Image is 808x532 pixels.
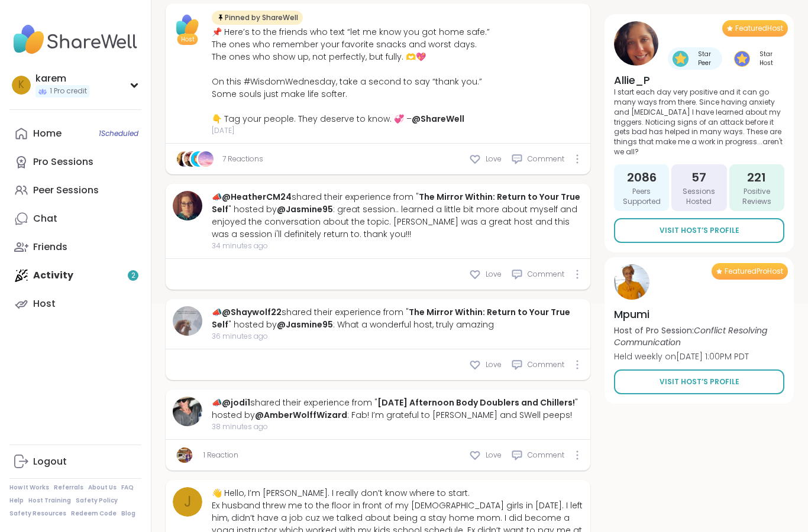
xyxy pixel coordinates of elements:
a: 1 Reaction [203,450,238,460]
a: @Jasmine95 [277,203,333,215]
img: ShareWell Nav Logo [9,19,141,60]
a: Safety Resources [9,510,66,518]
p: I start each day very positive and it can go many ways from there. Since having anxiety and [MEDI... [614,87,784,157]
div: 📌 Here’s to the friends who text “let me know you got home safe.” The ones who remember your favo... [212,26,490,125]
a: Host [9,290,141,318]
div: 📣 shared their experience from " " hosted by : great session.. learned a little bit more about my... [212,191,583,241]
i: Conflict Resolving Communication [614,325,767,348]
a: @ShareWell [412,113,464,125]
img: Allie_P [614,21,658,66]
span: Love [486,359,502,370]
div: Peer Sessions [33,184,99,197]
img: Mpumi [614,264,649,300]
p: Held weekly on [DATE] 1:00PM PDT [614,351,784,362]
a: @AmberWolffWizard [255,409,347,421]
img: jodi1 [173,397,202,426]
div: 📣 shared their experience from " " hosted by : Fab! I’m grateful to [PERSON_NAME] and SWell peeps! [212,397,583,421]
img: Britters [184,151,199,167]
a: Visit Host’s Profile [614,218,784,243]
img: Charlie_Lovewitch [177,151,192,167]
img: HeatherCM24 [173,191,202,220]
span: Comment [528,450,564,460]
a: Pro Sessions [9,148,141,176]
a: FAQ [121,484,134,492]
span: Sessions Hosted [676,187,722,207]
img: Star Peer [673,51,689,67]
img: Shaywolf22 [173,306,202,336]
span: Star Peer [691,50,717,67]
div: Logout [33,455,67,468]
a: The Mirror Within: Return to Your True Self [212,191,580,215]
div: Pro Sessions [33,155,93,168]
span: Visit Host’s Profile [660,225,739,236]
img: 0tterly [191,151,206,167]
a: Visit Host’s Profile [614,369,784,394]
a: Friends [9,233,141,261]
p: Host of Pro Session: [614,325,784,348]
span: 34 minutes ago [212,241,583,251]
div: Pinned by ShareWell [212,11,303,25]
a: Redeem Code [71,510,117,518]
span: k [18,77,24,93]
span: 38 minutes ago [212,421,583,432]
img: CharIotte [198,151,214,167]
div: Friends [33,241,67,254]
span: Star Host [752,50,780,67]
a: @HeatherCM24 [222,191,292,203]
a: [DATE] Afternoon Body Doublers and Chillers! [377,397,575,408]
a: About Us [88,484,117,492]
span: 1 Scheduled [99,129,138,138]
span: Comment [528,154,564,164]
a: Home1Scheduled [9,119,141,148]
a: How It Works [9,484,49,492]
div: Chat [33,212,57,225]
span: 221 [747,169,766,186]
span: [DATE] [212,125,490,136]
a: @jodi1 [222,397,250,408]
a: Blog [121,510,135,518]
img: ShareWell [173,11,202,40]
a: j [173,487,202,517]
a: Logout [9,447,141,476]
span: Visit Host’s Profile [660,377,739,387]
span: Host [181,35,195,44]
span: Featured Host [735,24,783,33]
a: The Mirror Within: Return to Your True Self [212,306,570,330]
div: karem [35,72,89,85]
div: Host [33,297,56,310]
span: j [184,491,192,512]
a: 7 Reactions [222,154,263,164]
span: Featured Pro Host [725,267,783,276]
a: @Jasmine95 [277,319,333,330]
span: Love [486,269,502,280]
h4: Allie_P [614,73,784,87]
a: Host Training [28,497,71,505]
span: Peers Supported [619,187,664,207]
a: Peer Sessions [9,176,141,205]
span: Comment [528,359,564,370]
a: Safety Policy [76,497,118,505]
span: Positive Reviews [734,187,780,207]
a: Help [9,497,24,505]
span: 36 minutes ago [212,331,583,342]
span: 1 Pro credit [50,86,87,96]
div: Home [33,127,62,140]
span: Comment [528,269,564,280]
a: @Shaywolf22 [222,306,282,318]
h4: Mpumi [614,307,784,322]
div: 📣 shared their experience from " " hosted by : What a wonderful host, truly amazing [212,306,583,331]
a: Referrals [54,484,83,492]
a: Chat [9,205,141,233]
span: 2086 [627,169,657,186]
span: Love [486,450,502,460]
span: 57 [691,169,706,186]
span: Love [486,154,502,164]
img: AmberWolffWizard [177,447,192,463]
img: Star Host [734,51,750,67]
